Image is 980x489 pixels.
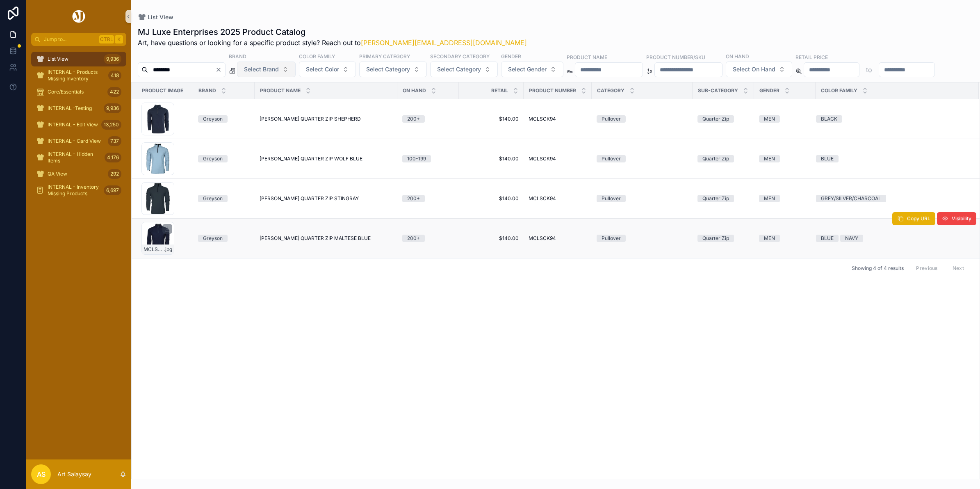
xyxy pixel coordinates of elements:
span: INTERNAL - Hidden Items [48,151,101,164]
span: INTERNAL - Card View [48,138,101,144]
a: Greyson [198,235,250,242]
span: On Hand [403,87,426,94]
a: INTERNAL - Hidden Items4,176 [31,150,126,165]
div: 422 [107,87,121,97]
h1: MJ Luxe Enterprises 2025 Product Catalog [138,26,527,38]
p: Art Salaysay [57,470,91,478]
span: Art, have questions or looking for a specific product style? Reach out to [138,38,527,48]
button: Jump to...CtrlK [31,33,126,46]
span: Select Brand [244,65,279,73]
a: MEN [759,115,811,123]
a: $140.00 [464,116,519,122]
div: 200+ [407,235,420,242]
a: MEN [759,235,811,242]
a: [PERSON_NAME] QUARTER ZIP MALTESE BLUE [260,235,392,242]
a: BLACK [816,115,969,123]
button: Visibility [937,212,976,225]
span: MCLSCK94 [529,195,556,202]
span: Visibility [952,215,971,222]
button: Select Button [430,62,498,77]
span: Category [597,87,624,94]
div: 292 [108,169,121,179]
a: MCLSCK94 [529,155,587,162]
a: [PERSON_NAME] QUARTER ZIP SHEPHERD [260,116,392,122]
div: 418 [108,71,121,80]
span: K [116,36,122,43]
span: [PERSON_NAME] QUARTER ZIP SHEPHERD [260,116,361,122]
p: to [866,65,872,75]
label: Brand [229,53,246,60]
div: BLUE [821,155,834,162]
button: Select Button [299,62,356,77]
a: 200+ [402,195,454,202]
div: MEN [764,235,775,242]
a: 100-199 [402,155,454,162]
span: Color Family [821,87,857,94]
span: Showing 4 of 4 results [852,265,904,272]
div: GREY/SILVER/CHARCOAL [821,195,881,202]
span: Product Name [260,87,301,94]
a: Quarter Zip [697,235,749,242]
button: Select Button [501,62,563,77]
a: INTERNAL - Products Missing Inventory418 [31,68,126,83]
span: Core/Essentials [48,89,84,95]
div: Quarter Zip [702,155,729,162]
a: [PERSON_NAME] QUARTER ZIP WOLF BLUE [260,155,392,162]
a: GREY/SILVER/CHARCOAL [816,195,969,202]
div: 4,176 [105,153,121,162]
label: Product Name [567,53,607,61]
span: INTERNAL -Testing [48,105,92,112]
div: Greyson [203,115,223,123]
a: $140.00 [464,195,519,202]
a: Quarter Zip [697,155,749,162]
span: QA View [48,171,67,177]
a: MCLSCK94 [529,195,587,202]
div: 9,936 [104,103,121,113]
div: Pullover [602,155,621,162]
span: Product Image [142,87,183,94]
a: BLUENAVY [816,235,969,242]
span: Ctrl [99,35,114,43]
div: Quarter Zip [702,195,729,202]
a: MEN [759,155,811,162]
label: Product Number/SKU [646,53,705,61]
button: Clear [215,66,225,73]
a: $140.00 [464,155,519,162]
span: INTERNAL - Inventory Missing Products [48,184,100,197]
div: NAVY [845,235,858,242]
a: $140.00 [464,235,519,242]
a: Pullover [597,155,688,162]
a: Pullover [597,115,688,123]
span: INTERNAL - Products Missing Inventory [48,69,105,82]
button: Copy URL [892,212,935,225]
a: Greyson [198,195,250,202]
span: List View [148,13,173,21]
span: .jpg [164,246,172,253]
span: Copy URL [907,215,930,222]
div: MEN [764,115,775,123]
a: INTERNAL - Card View737 [31,134,126,149]
span: Gender [759,87,779,94]
span: AS [37,469,46,479]
div: 13,250 [101,120,121,130]
div: Quarter Zip [702,115,729,123]
div: MEN [764,155,775,162]
a: Greyson [198,155,250,162]
a: List View9,936 [31,52,126,66]
a: 200+ [402,235,454,242]
div: MEN [764,195,775,202]
a: [PERSON_NAME][EMAIL_ADDRESS][DOMAIN_NAME] [361,39,527,47]
div: 9,936 [104,54,121,64]
div: 200+ [407,115,420,123]
label: Retail Price [795,53,828,61]
label: On Hand [726,53,749,60]
span: [PERSON_NAME] QUARTER ZIP WOLF BLUE [260,155,362,162]
a: QA View292 [31,167,126,181]
button: Select Button [726,62,792,77]
a: [PERSON_NAME] QUARTER ZIP STINGRAY [260,195,392,202]
span: Product Number [529,87,576,94]
span: Brand [198,87,216,94]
